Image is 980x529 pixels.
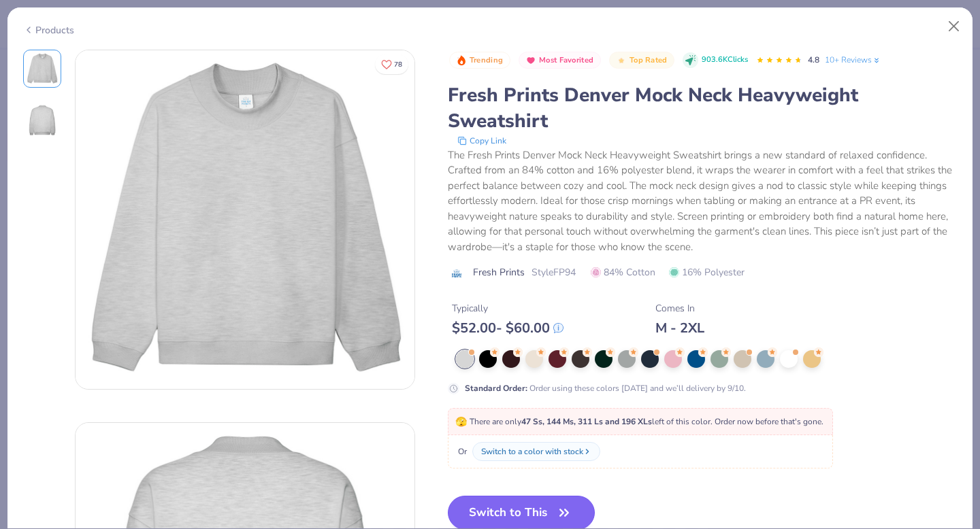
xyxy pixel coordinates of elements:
[452,320,563,337] div: $ 52.00 - $ 60.00
[76,50,414,389] img: Front
[525,55,536,66] img: Most Favorited sort
[448,82,958,134] div: Fresh Prints Denver Mock Neck Heavyweight Sweatshirt
[472,442,600,461] button: Switch to a color with stock
[521,416,652,427] strong: 47 Ss, 144 Ms, 311 Ls and 196 XLs
[756,50,802,71] div: 4.8 Stars
[941,14,967,39] button: Close
[448,148,958,255] div: The Fresh Prints Denver Mock Neck Heavyweight Sweatshirt brings a new standard of relaxed confide...
[825,54,881,66] a: 10+ Reviews
[669,265,745,279] span: 16% Polyester
[539,56,593,64] span: Most Favorited
[473,265,525,279] span: Fresh Prints
[519,52,601,69] button: Badge Button
[449,52,510,69] button: Badge Button
[453,134,510,148] button: copy to clipboard
[655,320,704,337] div: M - 2XL
[465,383,527,394] strong: Standard Order :
[26,52,59,85] img: Front
[481,445,583,458] div: Switch to a color with stock
[532,265,576,279] span: Style FP94
[470,56,503,64] span: Trending
[808,54,819,65] span: 4.8
[455,416,823,427] span: There are only left of this color. Order now before that's gone.
[23,23,74,37] div: Products
[26,104,59,137] img: Back
[630,56,668,64] span: Top Rated
[702,54,748,66] span: 903.6K Clicks
[591,265,655,279] span: 84% Cotton
[655,301,704,315] div: Comes In
[394,61,402,68] span: 78
[456,55,467,66] img: Trending sort
[609,52,674,69] button: Badge Button
[375,54,408,74] button: Like
[455,415,467,428] span: 🫣
[465,382,746,394] div: Order using these colors [DATE] and we’ll delivery by 9/10.
[448,268,466,279] img: brand logo
[455,445,467,458] span: Or
[616,55,627,66] img: Top Rated sort
[452,301,563,315] div: Typically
